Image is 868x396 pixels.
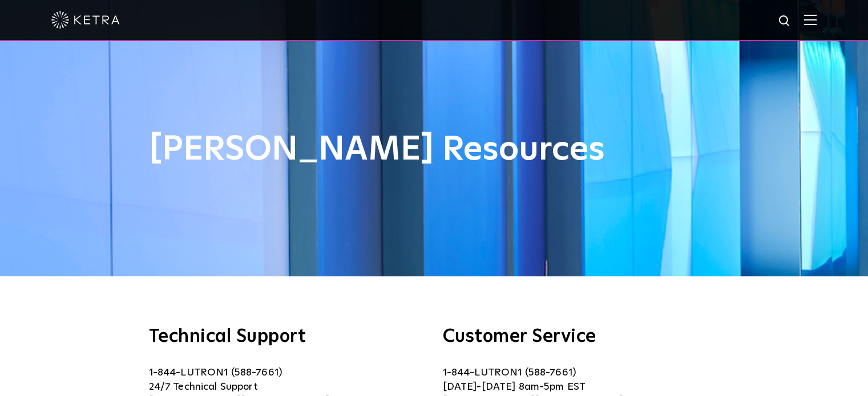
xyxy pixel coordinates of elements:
[51,11,120,28] img: ketra-logo-2019-white
[778,14,792,28] img: search icon
[443,328,720,346] h3: Customer Service
[804,14,817,25] img: Hamburger%20Nav.svg
[149,328,426,346] h3: Technical Support
[149,131,720,169] h1: [PERSON_NAME] Resources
